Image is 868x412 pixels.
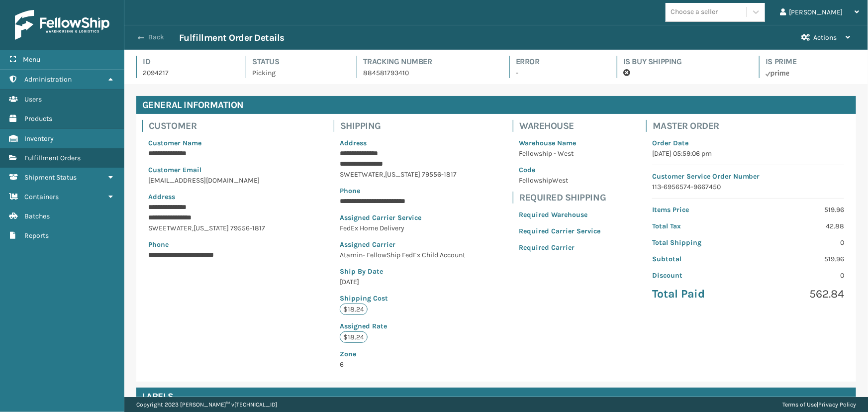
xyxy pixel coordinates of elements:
p: Code [519,165,600,175]
span: 6 [340,349,468,369]
p: $18.24 [340,304,368,315]
p: Shipping Cost [340,293,468,304]
p: FellowshipWest [519,175,600,186]
h4: Id [143,56,228,68]
h4: Error [516,56,599,68]
div: | [782,397,856,412]
p: 42.88 [754,221,844,231]
span: Reports [24,231,49,240]
p: 562.84 [754,287,844,302]
a: Terms of Use [782,401,817,408]
span: Address [148,193,175,201]
p: Required Carrier Service [519,226,600,236]
span: Batches [24,212,50,220]
p: 113-6956574-9667450 [652,182,844,192]
h4: Master Order [653,120,850,132]
p: Customer Name [148,138,288,148]
p: 884581793410 [363,68,491,78]
h4: Shipping [340,120,474,132]
p: [EMAIL_ADDRESS][DOMAIN_NAME] [148,175,288,186]
h4: Tracking Number [363,56,491,68]
h4: Required Shipping [519,192,606,204]
p: 519.96 [754,254,844,264]
p: Ship By Date [340,266,468,277]
p: Items Price [652,205,742,215]
p: Customer Service Order Number [652,171,844,182]
span: 79556-1817 [422,170,457,179]
p: FedEx Home Delivery [340,223,468,233]
h4: Status [252,56,339,68]
p: Copyright 2023 [PERSON_NAME]™ v [TECHNICAL_ID] [136,397,277,412]
p: Subtotal [652,254,742,264]
p: Required Carrier [519,242,600,253]
p: Warehouse Name [519,138,600,148]
p: Required Warehouse [519,209,600,220]
span: Inventory [24,134,54,143]
p: 0 [754,237,844,248]
button: Back [133,33,179,42]
span: [US_STATE] [385,170,420,179]
h4: Is Buy Shipping [623,56,741,68]
span: [US_STATE] [193,224,229,232]
span: , [192,224,193,232]
p: Phone [340,186,468,196]
h4: Labels [136,388,856,406]
h4: Customer [149,120,294,132]
p: $18.24 [340,331,368,343]
p: Assigned Rate [340,321,468,331]
span: 79556-1817 [230,224,265,232]
button: Actions [792,25,859,50]
div: Choose a seller [671,7,718,17]
span: Menu [23,55,40,64]
p: Order Date [652,138,844,148]
span: SWEETWATER [148,224,192,232]
p: Fellowship - West [519,148,600,159]
span: Administration [24,75,72,84]
h4: Warehouse [519,120,606,132]
span: Users [24,95,42,103]
p: Discount [652,270,742,281]
p: Total Shipping [652,237,742,248]
p: Zone [340,349,468,359]
p: Picking [252,68,339,78]
p: Total Tax [652,221,742,231]
p: [DATE] [340,277,468,287]
span: , [384,170,385,179]
span: Products [24,114,52,123]
a: Privacy Policy [818,401,856,408]
p: Atamin- FellowShip FedEx Child Account [340,250,468,260]
h3: Fulfillment Order Details [179,32,285,44]
p: - [516,68,599,78]
span: Address [340,139,367,147]
span: Shipment Status [24,173,77,182]
img: logo [15,10,109,40]
p: Assigned Carrier [340,239,468,250]
p: Customer Email [148,165,288,175]
span: Fulfillment Orders [24,154,81,162]
p: [DATE] 05:59:06 pm [652,148,844,159]
h4: Is Prime [766,56,856,68]
p: 0 [754,270,844,281]
h4: General Information [136,96,856,114]
span: Actions [813,33,837,42]
span: SWEETWATER [340,170,384,179]
p: 519.96 [754,205,844,215]
span: Containers [24,193,59,201]
p: Assigned Carrier Service [340,212,468,223]
p: Total Paid [652,287,742,302]
p: Phone [148,239,288,250]
p: 2094217 [143,68,228,78]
